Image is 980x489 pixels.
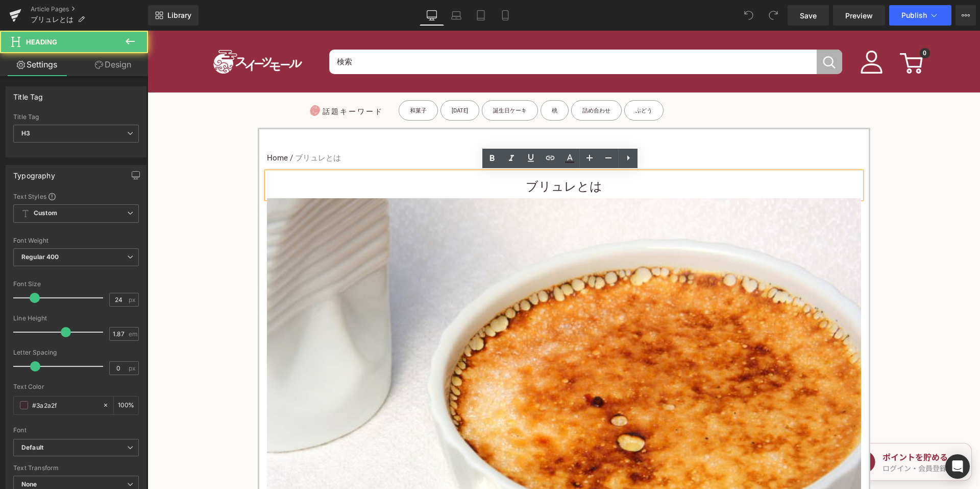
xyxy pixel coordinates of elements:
[13,427,139,434] div: Font
[945,454,970,479] div: Open Intercom Messenger
[167,11,191,20] span: Library
[13,237,139,244] div: Font Weight
[119,114,714,141] nav: breadcrumbs
[669,19,695,43] button: 検索
[21,253,59,261] b: Regular 400
[13,349,139,356] div: Letter Spacing
[21,480,37,488] b: None
[13,113,139,121] div: Title Tag
[13,464,139,472] div: Text Transform
[739,5,759,26] button: Undo
[21,444,43,452] i: Default
[13,166,55,180] div: Typography
[845,10,873,21] span: Preview
[13,315,139,322] div: Line Height
[293,69,332,90] a: [DATE]
[76,53,150,76] a: Design
[424,69,474,90] a: 詰め合わせ
[182,19,669,43] input: When autocomplete results are available use up and down arrows to review and enter to select
[148,5,199,26] a: New Library
[26,38,57,46] span: Heading
[251,69,290,90] a: 和菓子
[713,20,736,43] img: user1.png
[955,5,976,26] button: More
[493,5,518,26] a: Mobile
[31,5,148,13] a: Article Pages
[114,397,138,414] div: %
[833,5,885,26] a: Preview
[469,5,493,26] a: Tablet
[161,69,236,92] p: 話題キーワード
[889,5,951,26] button: Publish
[13,87,43,101] div: Title Tag
[13,383,139,390] div: Text Color
[772,17,782,28] span: 0
[334,69,390,90] a: 誕生日ケーキ
[21,129,30,137] b: H3
[420,5,444,26] a: Desktop
[901,11,927,19] span: Publish
[129,296,137,303] span: px
[119,120,140,134] a: Home
[393,69,421,90] a: 桃
[477,69,516,90] a: ぶどう
[129,365,137,371] span: px
[444,5,469,26] a: Laptop
[31,15,73,24] span: ブリュレとは
[751,21,774,41] a: 0
[34,209,57,218] b: Custom
[59,1,161,62] img: スイーツモール
[32,400,97,411] input: Color
[119,145,714,168] h3: ブリュレとは
[763,5,783,26] button: Redo
[129,331,137,337] span: em
[140,120,148,134] span: /
[13,192,139,200] div: Text Styles
[800,10,817,21] span: Save
[13,281,139,288] div: Font Size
